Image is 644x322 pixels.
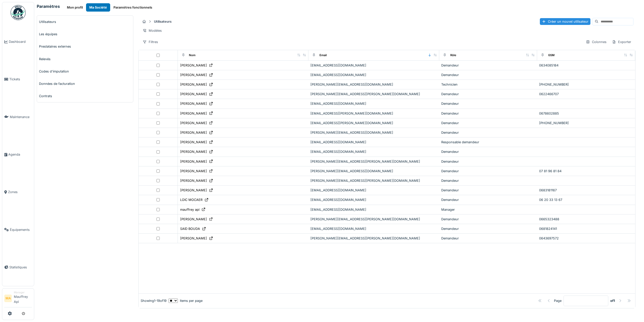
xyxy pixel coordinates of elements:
[310,73,437,77] div: [EMAIL_ADDRESS][DOMAIN_NAME]
[9,265,32,270] span: Statistiques
[310,178,437,183] div: [PERSON_NAME][EMAIL_ADDRESS][PERSON_NAME][DOMAIN_NAME]
[310,207,437,212] div: [EMAIL_ADDRESS][DOMAIN_NAME]
[441,101,535,106] div: Demandeur
[310,101,437,106] div: [EMAIL_ADDRESS][DOMAIN_NAME]
[37,40,133,53] a: Prestataires externes
[441,92,535,96] div: Demandeur
[584,38,609,46] div: Colonnes
[310,111,437,116] div: [EMAIL_ADDRESS][PERSON_NAME][DOMAIN_NAME]
[441,82,535,87] div: Technicien
[441,236,535,241] div: Demandeur
[37,28,133,40] a: Les équipes
[539,217,633,222] div: 0665323488
[310,188,437,193] div: [EMAIL_ADDRESS][DOMAIN_NAME]
[10,227,32,232] span: Équipements
[180,188,207,193] div: [PERSON_NAME]
[539,226,633,231] div: 0681824141
[180,169,207,173] div: [PERSON_NAME]
[539,111,633,116] div: 0678602885
[4,291,32,307] a: MA ManagerMauffrey Api
[310,236,437,241] div: [PERSON_NAME][EMAIL_ADDRESS][PERSON_NAME][DOMAIN_NAME]
[180,226,200,231] div: SAID BOUDA
[441,140,535,145] div: Responsable demandeur
[180,130,207,135] div: [PERSON_NAME]
[110,3,155,12] button: Paramètres fonctionnels
[180,236,207,241] div: [PERSON_NAME]
[86,3,110,12] a: Ma Société
[310,140,437,145] div: [EMAIL_ADDRESS][DOMAIN_NAME]
[441,188,535,193] div: Demandeur
[180,140,207,145] div: [PERSON_NAME]
[37,90,133,102] a: Contrats
[310,217,437,222] div: [PERSON_NAME][EMAIL_ADDRESS][PERSON_NAME][DOMAIN_NAME]
[9,39,32,44] span: Dashboard
[310,149,437,154] div: [EMAIL_ADDRESS][DOMAIN_NAME]
[180,207,199,212] div: mauffrey api
[539,188,633,193] div: 0683181167
[140,38,160,46] div: Filtres
[37,65,133,78] a: Codes d'imputation
[548,53,554,57] div: GSM
[2,23,34,60] a: Dashboard
[441,178,535,183] div: Demandeur
[310,197,437,202] div: [EMAIL_ADDRESS][DOMAIN_NAME]
[441,149,535,154] div: Demandeur
[310,92,437,96] div: [PERSON_NAME][EMAIL_ADDRESS][PERSON_NAME][DOMAIN_NAME]
[64,3,86,12] button: Mon profil
[441,197,535,202] div: Demandeur
[310,169,437,173] div: [PERSON_NAME][EMAIL_ADDRESS][DOMAIN_NAME]
[180,92,207,96] div: [PERSON_NAME]
[610,298,615,303] strong: of 1
[441,169,535,173] div: Demandeur
[310,226,437,231] div: [EMAIL_ADDRESS][DOMAIN_NAME]
[14,291,32,294] div: Manager
[539,82,633,87] div: [PHONE_NUMBER]
[180,63,207,68] div: [PERSON_NAME]
[180,159,207,164] div: [PERSON_NAME]
[310,130,437,135] div: [PERSON_NAME][EMAIL_ADDRESS][DOMAIN_NAME]
[2,211,34,248] a: Équipements
[540,18,590,25] div: Créer un nouvel utilisateur
[441,226,535,231] div: Demandeur
[180,111,207,116] div: [PERSON_NAME]
[441,130,535,135] div: Demandeur
[4,295,12,302] li: MA
[319,53,327,57] div: Email
[441,121,535,125] div: Demandeur
[11,5,26,20] img: Badge_color-CXgf-gQk.svg
[441,111,535,116] div: Demandeur
[10,115,32,119] span: Maintenance
[310,121,437,125] div: [EMAIL_ADDRESS][PERSON_NAME][DOMAIN_NAME]
[37,16,133,28] a: Utilisateurs
[180,149,207,154] div: [PERSON_NAME]
[310,159,437,164] div: [PERSON_NAME][EMAIL_ADDRESS][PERSON_NAME][DOMAIN_NAME]
[37,53,133,65] a: Relevés
[141,298,167,303] div: Showing 1 - 19 of 19
[152,19,174,24] strong: Utilisateurs
[441,217,535,222] div: Demandeur
[37,4,60,9] h6: Paramètres
[180,101,207,106] div: [PERSON_NAME]
[180,197,203,202] div: LOIC MOCAER
[441,207,535,212] div: Manager
[180,178,207,183] div: [PERSON_NAME]
[180,217,207,222] div: [PERSON_NAME]
[189,53,195,57] div: Nom
[539,121,633,125] div: [PHONE_NUMBER]
[539,236,633,241] div: 0643697572
[441,159,535,164] div: Demandeur
[180,121,207,125] div: [PERSON_NAME]
[2,98,34,136] a: Maintenance
[539,92,633,96] div: 0622466707
[2,136,34,173] a: Agenda
[2,248,34,286] a: Statistiques
[180,73,207,77] div: [PERSON_NAME]
[8,190,32,194] span: Zones
[539,169,633,173] div: 07 81 96 81 84
[8,152,32,157] span: Agenda
[180,82,207,87] div: [PERSON_NAME]
[610,38,633,46] div: Exporter
[539,197,633,202] div: 06 20 33 13 67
